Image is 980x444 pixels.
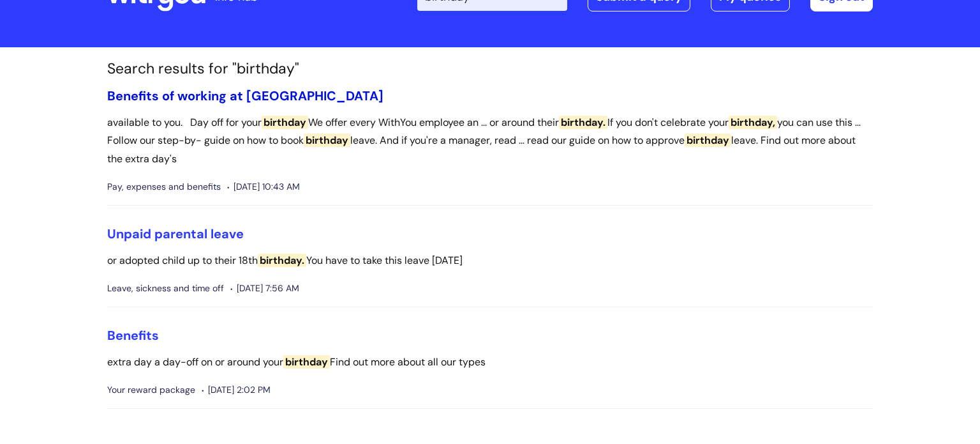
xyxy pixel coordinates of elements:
span: Leave, sickness and time off [107,280,224,296]
a: Unpaid parental leave [107,226,244,242]
a: Benefits [107,327,159,344]
span: [DATE] 2:02 PM [202,382,271,398]
h1: Search results for "birthday" [107,60,873,78]
span: birthday [283,355,330,369]
span: birthday [262,116,308,129]
p: available to you. Day off for your We offer every WithYou employee an ... or around their If you ... [107,114,873,169]
p: extra day a day-off on or around your Find out more about all our types [107,353,873,372]
span: birthday. [559,116,607,129]
a: Benefits of working at [GEOGRAPHIC_DATA] [107,88,383,104]
span: birthday [685,134,731,147]
p: or adopted child up to their 18th You have to take this leave [DATE] [107,252,873,270]
span: birthday. [258,254,306,267]
span: birthday, [729,116,777,129]
span: birthday [304,134,350,147]
span: Your reward package [107,382,195,398]
span: [DATE] 7:56 AM [230,280,299,296]
span: Pay, expenses and benefits [107,179,221,195]
span: [DATE] 10:43 AM [227,179,300,195]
